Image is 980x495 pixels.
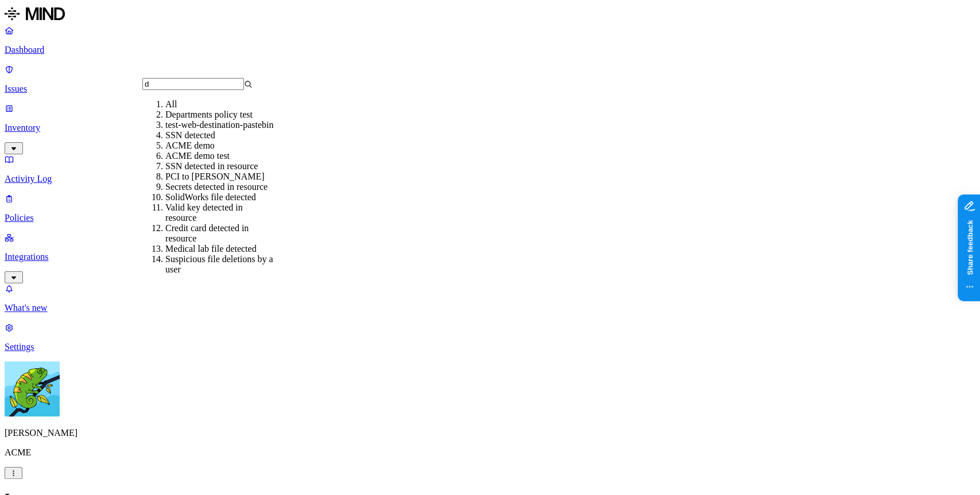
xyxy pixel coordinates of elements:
p: Activity Log [5,174,975,184]
div: test-web-destination-pastebin [165,120,276,130]
div: All [165,99,276,110]
a: What's new [5,283,975,313]
img: MIND [5,5,65,23]
p: Settings [5,342,975,352]
div: Valid key detected in resource [165,202,276,223]
div: Departments policy test [165,110,276,120]
a: Policies [5,193,975,223]
a: Inventory [5,103,975,153]
div: Secrets detected in resource [165,182,276,192]
p: Policies [5,213,975,223]
div: Medical lab file detected [165,244,276,254]
a: MIND [5,5,975,25]
p: Dashboard [5,45,975,55]
input: Search [142,78,244,90]
div: PCI to [PERSON_NAME] [165,172,276,182]
a: Settings [5,322,975,352]
div: SolidWorks file detected [165,192,276,202]
p: What's new [5,303,975,313]
div: SSN detected [165,130,276,141]
div: Suspicious file deletions by a user [165,254,276,275]
p: ACME [5,447,975,458]
p: Inventory [5,123,975,133]
div: SSN detected in resource [165,161,276,172]
p: Integrations [5,252,975,262]
a: Dashboard [5,25,975,55]
a: Activity Log [5,154,975,184]
div: ACME demo test [165,151,276,161]
a: Integrations [5,232,975,282]
img: Yuval Meshorer [5,361,60,416]
div: ACME demo [165,141,276,151]
p: Issues [5,84,975,94]
a: Issues [5,64,975,94]
div: Credit card detected in resource [165,223,276,244]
